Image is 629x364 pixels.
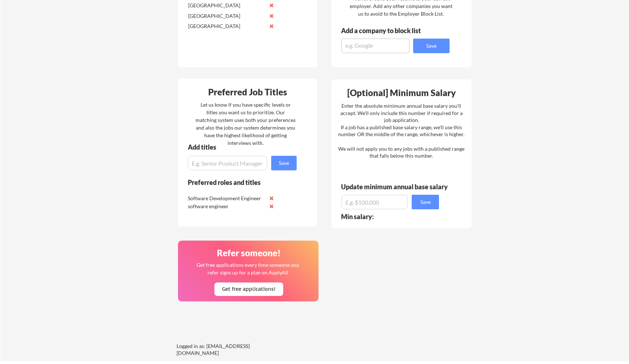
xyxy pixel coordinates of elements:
[180,88,315,96] div: Preferred Job Titles
[334,88,469,97] div: [Optional] Minimum Salary
[341,27,432,34] div: Add a company to block list
[338,102,464,159] div: Enter the absolute minimum annual base salary you'll accept. We'll only include this number if re...
[196,261,300,276] div: Get free applications every time someone you refer signs up for a plan on ApplyAll
[188,195,265,202] div: Software Development Engineer
[341,183,450,190] div: Update minimum annual base salary
[188,144,290,150] div: Add titles
[271,156,297,170] button: Save
[214,282,283,296] button: Get free applications!
[188,203,265,210] div: software engineer
[188,179,287,186] div: Preferred roles and titles
[188,156,267,170] input: E.g. Senior Product Manager
[412,195,439,209] button: Save
[195,101,296,147] div: Let us know if you have specific levels or titles you want us to prioritize. Our matching system ...
[341,195,408,209] input: E.g. $100,000
[181,249,316,257] div: Refer someone!
[188,2,265,9] div: [GEOGRAPHIC_DATA]
[341,213,374,221] strong: Min salary:
[413,39,450,53] button: Save
[188,12,265,20] div: [GEOGRAPHIC_DATA]
[177,343,286,357] div: Logged in as: [EMAIL_ADDRESS][DOMAIN_NAME]
[188,23,265,30] div: [GEOGRAPHIC_DATA]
